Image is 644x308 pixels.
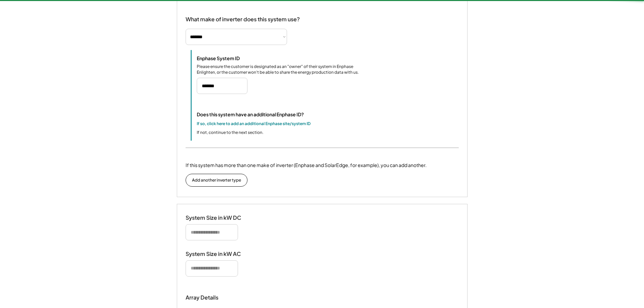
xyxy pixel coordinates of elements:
[197,111,304,118] div: Does this system have an additional Enphase ID?
[186,251,253,258] div: System Size in kW AC
[186,174,247,187] button: Add another inverter type
[186,293,219,302] div: Array Details
[186,214,253,221] div: System Size in kW DC
[186,162,427,169] div: If this system has more than one make of inverter (Enphase and SolarEdge, for example), you can a...
[197,64,366,75] div: Please ensure the customer is designated as an "owner" of their system in Enphase Enlighten, or t...
[197,129,263,136] div: If not, continue to the next section.
[197,121,311,127] div: If so, click here to add an additional Enphase site/system ID
[186,9,300,24] div: What make of inverter does this system use?
[197,55,264,61] div: Enphase System ID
